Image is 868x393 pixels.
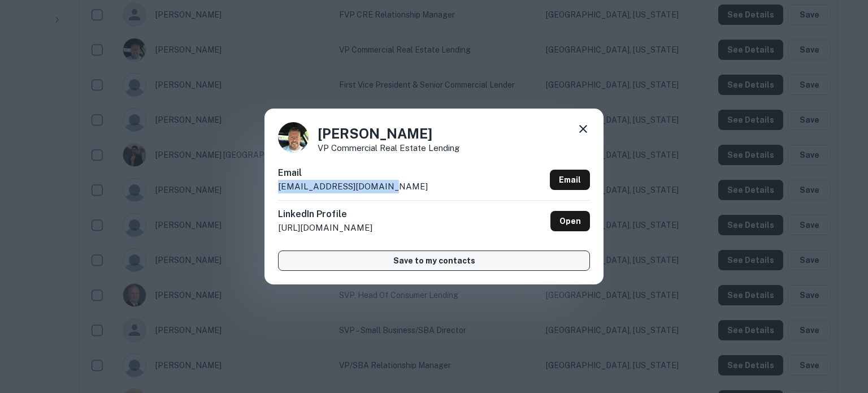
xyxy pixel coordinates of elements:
a: Email [550,170,590,190]
p: VP Commercial Real Estate Lending [318,144,459,152]
h6: Email [278,166,428,180]
h6: LinkedIn Profile [278,208,372,221]
h4: [PERSON_NAME] [318,123,459,144]
a: Open [550,211,590,231]
button: Save to my contacts [278,251,590,271]
img: 1571661730199 [278,122,309,153]
p: [EMAIL_ADDRESS][DOMAIN_NAME] [278,180,428,193]
iframe: Chat Widget [811,303,868,357]
p: [URL][DOMAIN_NAME] [278,221,372,235]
